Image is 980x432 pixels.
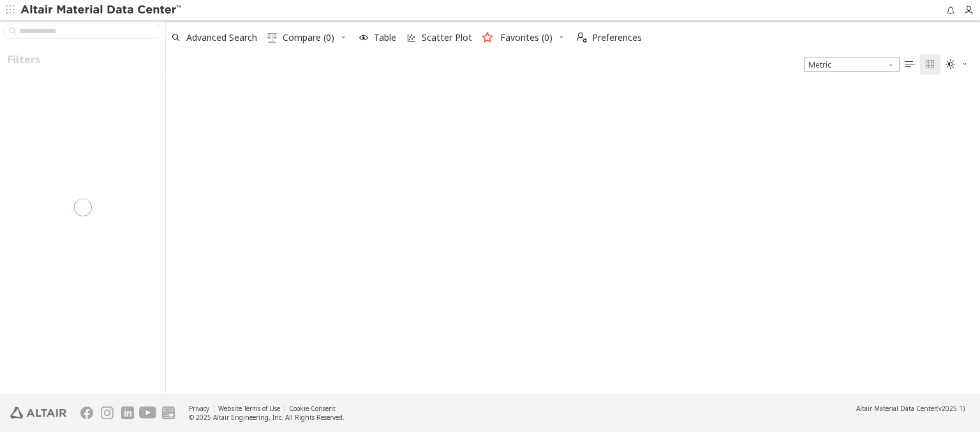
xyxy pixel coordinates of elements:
img: Altair Material Data Center [20,4,183,17]
i:  [577,33,587,43]
img: Altair Engineering [10,407,66,419]
a: Website Terms of Use [218,404,280,413]
button: Tile View [920,54,940,75]
a: Privacy [189,404,209,413]
i:  [925,59,935,70]
a: Cookie Consent [289,404,336,413]
button: Theme [940,54,974,75]
span: Metric [804,57,900,72]
div: (v2025.1) [856,404,965,413]
span: Advanced Search [186,33,257,42]
span: Scatter Plot [422,33,472,42]
div: Unit System [804,57,900,72]
span: Table [374,33,396,42]
div: © 2025 Altair Engineering, Inc. All Rights Reserved. [189,413,345,422]
i:  [905,59,915,70]
span: Compare (0) [283,33,334,42]
i:  [946,59,956,70]
i:  [267,33,278,43]
span: Favorites (0) [500,33,553,42]
button: Table View [900,54,920,75]
span: Preferences [592,33,642,42]
span: Altair Material Data Center [856,404,937,413]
